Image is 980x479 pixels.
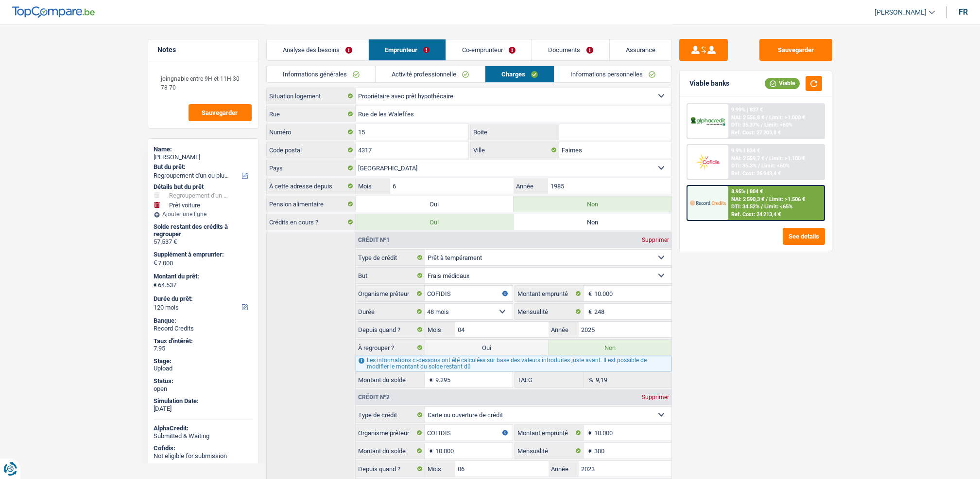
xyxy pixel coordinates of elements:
span: NAI: 2 590,3 € [731,196,764,203]
label: Supplément à emprunter: [154,251,251,258]
div: Ref. Cost: 27 203,8 € [731,129,781,136]
label: Boite [471,124,559,140]
label: Crédits en cours ? [267,214,356,230]
label: Pension alimentaire [267,196,356,212]
div: Supprimer [639,237,671,243]
div: Crédit nº2 [356,394,392,400]
div: Crédit nº1 [356,237,392,243]
label: Depuis quand ? [356,322,425,337]
span: NAI: 2 559,7 € [731,155,764,162]
div: Ref. Cost: 26 943,4 € [731,170,781,177]
div: 9.9% | 834 € [731,147,760,154]
div: 8.95% | 804 € [731,188,763,195]
label: À cette adresse depuis [267,178,356,194]
div: Submitted & Waiting [154,432,253,440]
span: / [761,122,763,128]
div: Cofidis: [154,444,253,452]
input: AAAA [548,178,671,194]
label: Ville [471,142,559,158]
span: [PERSON_NAME] [875,8,927,17]
span: Limit: >1.506 € [769,196,805,203]
div: Viable [765,78,800,89]
div: Ref. Cost: 24 213,4 € [731,211,781,218]
div: Name: [154,146,253,153]
span: Limit: <60% [764,122,792,128]
label: Année [549,322,579,337]
label: Montant emprunté [515,286,584,301]
span: € [425,372,435,387]
span: Sauvegarder [202,110,238,116]
label: Depuis quand ? [356,461,425,477]
div: 9.99% | 837 € [731,107,763,113]
label: Durée du prêt: [154,295,251,303]
a: Activité professionnelle [376,66,485,82]
label: Pays [267,160,356,176]
label: Montant du solde [356,443,425,459]
label: Code postal [267,142,356,158]
div: [DATE] [154,405,253,413]
span: / [758,163,760,169]
label: Organisme prêteur [356,425,425,441]
h5: Notes [158,46,249,54]
a: Analyse des besoins [267,39,368,60]
label: But du prêt: [154,163,251,171]
span: DTI: 35.37% [731,122,759,128]
span: Limit: <65% [764,203,792,210]
span: DTI: 35.3% [731,163,756,169]
div: open [154,385,253,393]
label: Année [514,178,548,194]
label: TAEG [515,372,584,387]
span: Limit: >1.100 € [769,155,805,162]
a: [PERSON_NAME] [867,4,935,20]
div: Simulation Date: [154,397,253,405]
img: TopCompare Logo [12,6,95,18]
a: Emprunteur [369,39,446,60]
label: Non [549,340,671,355]
label: Montant du solde [356,372,425,387]
label: Non [514,214,671,230]
div: Banque: [154,317,253,325]
div: Détails but du prêt [154,183,253,191]
span: / [766,114,768,121]
div: Stage: [154,357,253,365]
div: Record Credits [154,325,253,332]
span: / [766,196,768,203]
button: See details [783,228,825,245]
a: Charges [485,66,554,82]
label: Organisme prêteur [356,286,425,301]
div: Not eligible for submission [154,452,253,460]
span: € [584,304,594,319]
div: Solde restant des crédits à regrouper [154,223,253,238]
div: fr [959,7,968,17]
span: € [154,281,157,289]
span: % [584,372,596,387]
div: Viable banks [689,79,729,88]
a: Documents [532,39,609,60]
span: € [584,286,594,301]
span: DTI: 34.52% [731,203,759,210]
a: Informations personnelles [554,66,671,82]
span: € [154,259,157,267]
div: [PERSON_NAME] [154,153,253,161]
a: Assurance [610,39,671,60]
label: Mensualité [515,304,584,319]
div: Ajouter une ligne [154,211,253,218]
span: Limit: >1.000 € [769,114,805,121]
a: Informations générales [267,66,376,82]
label: Mois [425,461,455,477]
label: Oui [425,340,548,355]
button: Sauvegarder [759,39,832,61]
span: € [584,443,594,459]
div: Upload [154,365,253,372]
div: Supprimer [639,394,671,400]
label: Oui [356,214,514,230]
input: AAAA [579,461,671,477]
label: Année [549,461,579,477]
img: AlphaCredit [690,116,726,127]
div: AlphaCredit: [154,424,253,432]
div: 57.537 € [154,238,253,246]
label: But [356,268,425,283]
label: Non [514,196,671,212]
label: Montant du prêt: [154,273,251,280]
label: Situation logement [267,88,356,104]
